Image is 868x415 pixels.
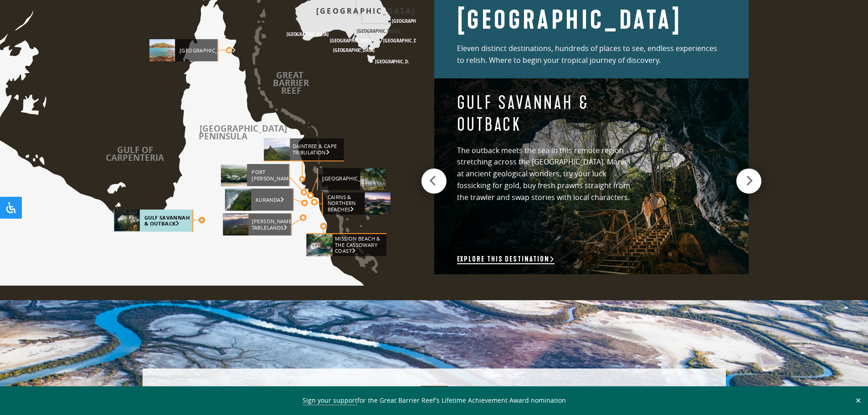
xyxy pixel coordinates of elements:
[281,85,301,97] text: REEF
[303,396,566,405] span: for the Great Barrier Reef’s Lifetime Achievement Award nomination
[316,6,415,16] text: [GEOGRAPHIC_DATA]
[117,144,153,156] text: GULF OF
[457,255,555,264] a: Explore this destination
[286,31,329,37] text: [GEOGRAPHIC_DATA]
[383,38,426,44] text: [GEOGRAPHIC_DATA]
[457,43,726,67] p: Eleven distinct destinations, hundreds of places to see, endless experiences to relish. Where to ...
[457,145,632,204] p: The outback meets the sea in this remote region stretching across the [GEOGRAPHIC_DATA]. Marvel a...
[199,123,287,134] text: [GEOGRAPHIC_DATA]
[392,18,434,24] text: [GEOGRAPHIC_DATA]
[457,92,632,136] h4: Gulf Savannah & Outback
[357,28,400,34] text: [GEOGRAPHIC_DATA]
[276,69,303,81] text: GREAT
[106,152,164,164] text: CARPENTERIA
[273,77,309,89] text: BARRIER
[330,37,373,43] text: [GEOGRAPHIC_DATA]
[303,396,357,405] a: Sign your support
[333,47,375,53] text: [GEOGRAPHIC_DATA]
[375,59,417,65] text: [GEOGRAPHIC_DATA]
[853,396,863,405] button: Close
[5,202,16,213] svg: Open Accessibility Panel
[199,130,247,142] text: PENINSULA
